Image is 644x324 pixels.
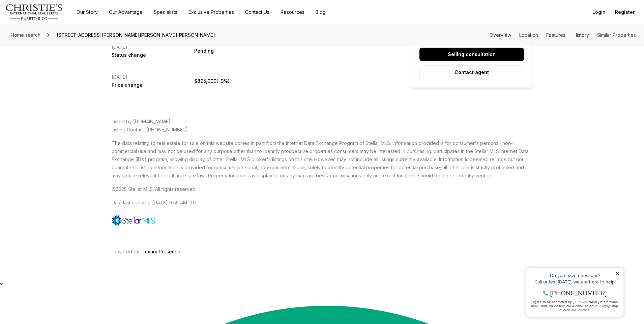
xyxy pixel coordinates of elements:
[112,119,171,124] span: Listed by [DOMAIN_NAME]
[8,42,96,54] span: I agree to be contacted by [PERSON_NAME] International Real Estate PR via text, call & email. To ...
[112,165,524,178] span: Listing information is provided for consumer personal, non-commercial use, solely to identify pot...
[615,9,635,15] span: Register
[419,48,524,61] button: Selling consultation
[588,5,610,19] button: Login
[8,30,43,41] a: Home search
[148,7,183,17] a: Specialists
[275,7,310,17] a: Resources
[490,32,636,38] nav: Page section menu
[194,48,214,54] span: Pending
[240,7,275,17] button: Contact Us
[455,70,489,75] p: Contact agent
[112,82,194,88] span: Price change
[11,32,40,38] span: Home search
[28,32,84,39] span: [PHONE_NUMBER]
[519,32,538,38] a: Skip to: Location
[310,7,331,17] a: Blog
[143,248,180,256] a: Luxury Presence
[143,249,180,254] span: Luxury Presence
[7,22,97,26] div: Call or text [DATE], we are here to help!
[71,7,103,17] a: Our Story
[5,4,63,20] img: logo
[574,32,589,38] a: Skip to: History
[112,74,194,80] span: [DATE]
[490,32,511,38] a: Skip to: Overview
[112,140,529,170] span: The data relating to real estate for sale on this website comes in part from the Internet Data Ex...
[112,127,188,132] span: Listing Contact: [PHONE_NUMBER]
[611,5,639,19] button: Register
[54,30,218,41] span: [STREET_ADDRESS][PERSON_NAME][PERSON_NAME][PERSON_NAME]
[592,9,606,15] span: Login
[194,78,230,84] span: $895,000 (-9%)
[112,248,139,256] span: Powered by
[112,200,199,205] span: Data last updated [DATE] 6:55 AM UTC
[112,186,197,192] span: ©2025 Stellar MLS. All rights reserved.
[104,7,148,17] a: Our Advantage
[112,44,194,50] span: [DATE]
[419,65,524,79] button: Contact agent
[112,52,194,58] span: Status change
[597,32,636,38] a: Skip to: Similar Properties
[448,52,496,57] p: Selling consultation
[7,15,97,20] div: Do you have questions?
[546,32,565,38] a: Skip to: Features
[183,7,239,17] a: Exclusive Properties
